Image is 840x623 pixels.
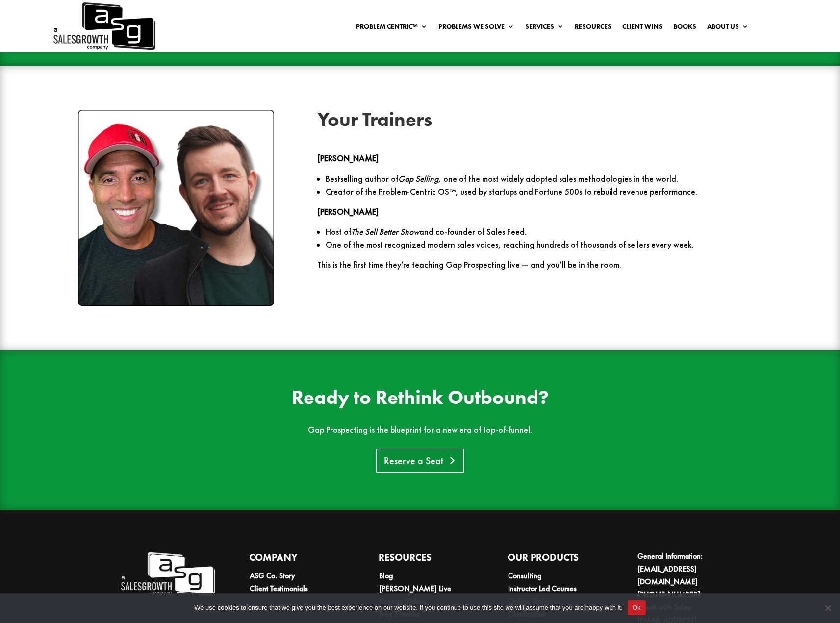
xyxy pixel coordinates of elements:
a: Services [525,23,564,34]
a: About Us [707,23,749,34]
img: Keenan Will 4 [78,110,274,306]
img: A Sales Growth Company [120,550,215,598]
em: The Sell Better Show [351,226,419,237]
p: Bestselling author of , one of the most widely adopted sales methodologies in the world. [326,173,767,185]
a: Client Testimonials [250,583,308,594]
strong: [PERSON_NAME] [317,206,379,217]
h4: Company [249,550,345,570]
p: Creator of the Problem-Centric OS™, used by startups and Fortune 500s to rebuild revenue performa... [326,185,767,198]
p: One of the most recognized modern sales voices, reaching hundreds of thousands of sellers every w... [326,238,767,251]
a: Blog [379,571,393,581]
strong: [PERSON_NAME] [317,153,379,164]
h4: Resources [379,550,474,570]
h2: Your Trainers [317,110,767,134]
li: General Information: [637,550,733,588]
p: This is the first time they’re teaching Gap Prospecting live — and you’ll be in the room. [317,260,767,270]
a: [EMAIL_ADDRESS][DOMAIN_NAME] [637,564,698,587]
a: [PERSON_NAME] Live [379,583,451,594]
a: [PHONE_NUMBER] [637,589,700,599]
em: Gap Selling [398,174,438,184]
span: We use cookies to ensure that we give you the best experience on our website. If you continue to ... [194,603,622,613]
button: Ok [628,600,646,615]
a: Problem Centric™ [356,23,428,34]
p: Host of and co-founder of Sales Feed. [326,225,767,238]
a: Consulting [508,571,541,581]
a: Problems We Solve [438,23,514,34]
a: Books [673,23,696,34]
h2: Ready to Rethink Outbound? [186,388,654,412]
p: Gap Prospecting is the blueprint for a new era of top-of-funnel. [186,425,654,435]
span: No [823,603,833,613]
a: Client Wins [622,23,662,34]
h4: Our Products [508,550,603,570]
a: Instructor Led Courses [508,583,577,594]
a: ASG Co. Story [250,571,295,581]
a: Reserve a Seat [376,449,464,473]
a: Resources [575,23,611,34]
